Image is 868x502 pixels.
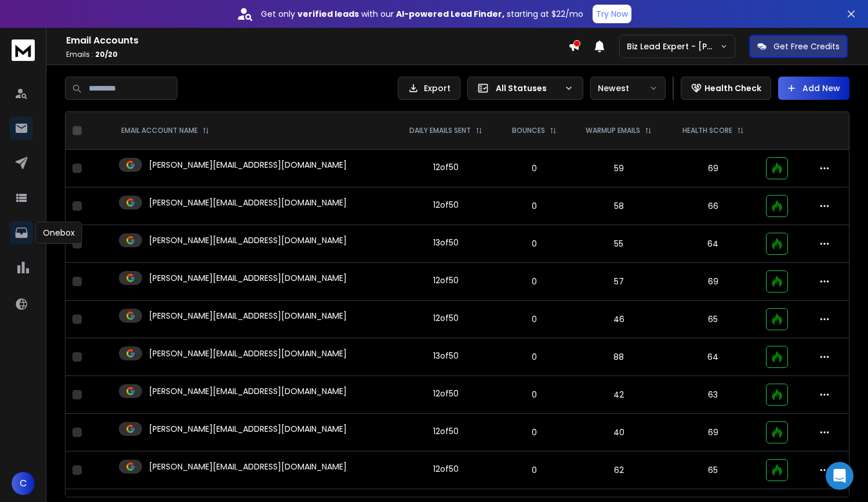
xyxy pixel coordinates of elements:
[66,50,568,59] p: Emails :
[667,263,759,301] td: 69
[433,237,459,248] div: 13 of 50
[398,77,460,100] button: Export
[433,199,459,211] div: 12 of 50
[505,238,564,250] p: 0
[505,313,564,325] p: 0
[12,39,35,61] img: logo
[496,82,560,94] p: All Statuses
[433,275,459,286] div: 12 of 50
[149,234,347,246] p: [PERSON_NAME][EMAIL_ADDRESS][DOMAIN_NAME]
[433,425,459,437] div: 12 of 50
[433,463,459,475] div: 12 of 50
[505,427,564,438] p: 0
[433,161,459,173] div: 12 of 50
[149,348,347,359] p: [PERSON_NAME][EMAIL_ADDRESS][DOMAIN_NAME]
[586,126,640,135] p: WARMUP EMAILS
[571,301,667,338] td: 46
[667,301,759,338] td: 65
[149,310,347,322] p: [PERSON_NAME][EMAIL_ADDRESS][DOMAIN_NAME]
[773,41,840,52] p: Get Free Credits
[593,5,631,23] button: Try Now
[505,162,564,174] p: 0
[667,225,759,263] td: 64
[149,385,347,397] p: [PERSON_NAME][EMAIL_ADDRESS][DOMAIN_NAME]
[571,225,667,263] td: 55
[66,34,568,48] h1: Email Accounts
[149,159,347,171] p: [PERSON_NAME][EMAIL_ADDRESS][DOMAIN_NAME]
[12,472,35,495] button: C
[149,197,347,208] p: [PERSON_NAME][EMAIL_ADDRESS][DOMAIN_NAME]
[627,41,720,52] p: Biz Lead Expert - [PERSON_NAME]
[396,8,504,20] strong: AI-powered Lead Finder,
[505,464,564,476] p: 0
[667,338,759,376] td: 64
[512,126,545,135] p: BOUNCES
[433,350,459,362] div: 13 of 50
[505,200,564,212] p: 0
[433,388,459,399] div: 12 of 50
[667,187,759,225] td: 66
[571,263,667,301] td: 57
[433,312,459,324] div: 12 of 50
[505,389,564,400] p: 0
[667,414,759,452] td: 69
[149,461,347,472] p: [PERSON_NAME][EMAIL_ADDRESS][DOMAIN_NAME]
[682,126,732,135] p: HEALTH SCORE
[778,77,849,100] button: Add New
[681,77,771,100] button: Health Check
[571,187,667,225] td: 58
[571,414,667,452] td: 40
[505,351,564,363] p: 0
[149,272,347,284] p: [PERSON_NAME][EMAIL_ADDRESS][DOMAIN_NAME]
[749,35,848,58] button: Get Free Credits
[596,8,628,20] p: Try Now
[571,452,667,489] td: 62
[667,150,759,187] td: 69
[571,338,667,376] td: 88
[505,276,564,287] p: 0
[149,423,347,435] p: [PERSON_NAME][EMAIL_ADDRESS][DOMAIN_NAME]
[261,8,583,20] p: Get only with our starting at $22/mo
[590,77,666,100] button: Newest
[704,82,761,94] p: Health Check
[95,49,118,59] span: 20 / 20
[571,150,667,187] td: 59
[121,126,209,135] div: EMAIL ACCOUNT NAME
[35,222,82,244] div: Onebox
[826,462,854,490] div: Open Intercom Messenger
[297,8,359,20] strong: verified leads
[667,452,759,489] td: 65
[667,376,759,414] td: 63
[409,126,471,135] p: DAILY EMAILS SENT
[571,376,667,414] td: 42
